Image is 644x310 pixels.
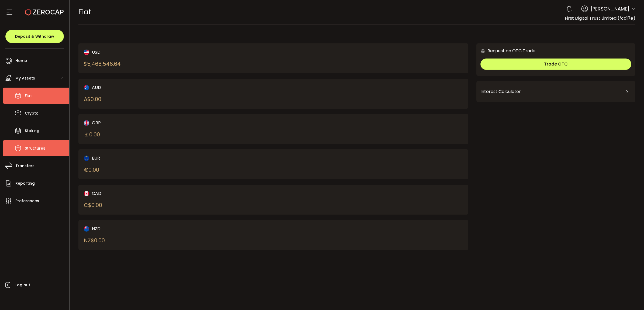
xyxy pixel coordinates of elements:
[617,284,644,310] iframe: Chat Widget
[25,109,39,117] span: Crypto
[84,236,105,244] div: NZ$ 0.00
[476,47,535,54] div: Request an OTC Trade
[565,15,635,21] span: First Digital Trust Limited (fcd17e)
[15,180,35,187] span: Reporting
[84,120,89,126] img: gbp_portfolio.svg
[84,225,254,232] div: NZD
[84,155,254,161] div: EUR
[84,60,121,68] div: $ 5,468,546.64
[84,226,89,232] img: nzd_portfolio.svg
[15,57,27,65] span: Home
[15,74,35,82] span: My Assets
[25,144,45,152] span: Structures
[25,92,32,100] span: Fiat
[544,61,568,67] span: Trade OTC
[480,49,485,53] img: 6nGpN7MZ9FLuBP83NiajKbTRY4UzlzQtBKtCrLLspmCkSvCZHBKvY3NxgQaT5JnOQREvtQ257bXeeSTueZfAPizblJ+Fe8JwA...
[84,85,89,90] img: aud_portfolio.svg
[15,197,39,205] span: Preferences
[84,191,89,196] img: cad_portfolio.svg
[84,190,254,197] div: CAD
[15,281,30,289] span: Log out
[84,84,254,91] div: AUD
[25,127,39,135] span: Staking
[15,162,34,170] span: Transfers
[78,7,91,17] span: Fiat
[480,85,631,98] div: Interest Calculator
[84,130,100,139] div: ￡ 0.00
[15,35,54,38] span: Deposit & Withdraw
[84,156,89,161] img: eur_portfolio.svg
[5,30,64,43] button: Deposit & Withdraw
[84,49,254,56] div: USD
[84,119,254,126] div: GBP
[84,95,101,103] div: A$ 0.00
[84,166,99,174] div: € 0.00
[480,58,631,70] button: Trade OTC
[84,201,102,209] div: C$ 0.00
[84,50,89,55] img: usd_portfolio.svg
[591,5,629,12] span: [PERSON_NAME]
